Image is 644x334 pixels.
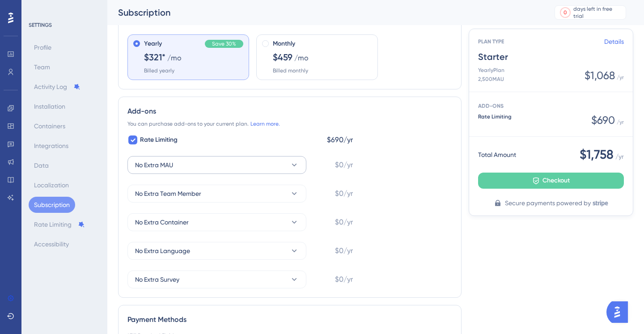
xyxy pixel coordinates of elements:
[167,53,182,63] span: /mo
[135,245,190,256] span: No Extra Language
[273,67,308,74] span: Billed monthly
[591,113,615,127] span: $ 690
[135,274,179,285] span: No Extra Survey
[604,36,624,47] a: Details
[29,59,55,75] button: Team
[29,39,57,55] button: Profile
[580,146,614,164] span: $1,758
[127,242,306,260] button: No Extra Language
[563,9,567,16] div: 0
[478,149,516,160] span: Total Amount
[585,68,615,83] span: $1,068
[212,40,236,47] span: Save 30%
[127,106,452,117] div: Add-ons
[542,175,570,186] span: Checkout
[29,236,74,252] button: Accessibility
[505,198,591,208] span: Secure payments powered by
[335,188,353,199] span: $0/yr
[606,299,633,326] iframe: UserGuiding AI Assistant Launcher
[127,120,249,127] span: You can purchase add-ons to your current plan.
[617,118,624,126] span: / yr
[127,156,306,174] button: No Extra MAU
[144,51,165,63] span: $321*
[144,67,174,74] span: Billed yearly
[573,5,623,20] div: days left in free trial
[250,120,280,127] a: Learn more.
[29,98,71,114] button: Installation
[478,173,624,189] button: Checkout
[617,74,624,81] span: / yr
[29,138,74,154] button: Integrations
[127,213,306,231] button: No Extra Container
[478,51,624,63] span: Starter
[478,67,504,74] span: Yearly Plan
[335,245,353,256] span: $0/yr
[478,76,504,83] span: 2,500 MAU
[140,135,178,145] span: Rate Limiting
[273,51,292,63] span: $459
[478,38,604,45] span: PLAN TYPE
[135,217,189,228] span: No Extra Container
[478,113,591,120] span: Rate Limiting
[29,79,86,95] button: Activity Log
[29,177,74,193] button: Localization
[615,151,624,162] span: / yr
[29,21,101,29] div: SETTINGS
[335,217,353,228] span: $0/yr
[127,185,306,203] button: No Extra Team Member
[135,160,173,170] span: No Extra MAU
[335,274,353,285] span: $0/yr
[294,53,309,63] span: /mo
[273,38,295,49] span: Monthly
[144,38,162,49] span: Yearly
[335,160,353,170] span: $0/yr
[135,188,201,199] span: No Extra Team Member
[29,118,71,134] button: Containers
[29,216,90,233] button: Rate Limiting
[327,135,353,145] span: $690/yr
[478,103,504,109] span: ADD-ONS
[118,6,532,19] div: Subscription
[127,314,452,325] div: Payment Methods
[29,197,75,213] button: Subscription
[29,157,54,173] button: Data
[127,271,306,288] button: No Extra Survey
